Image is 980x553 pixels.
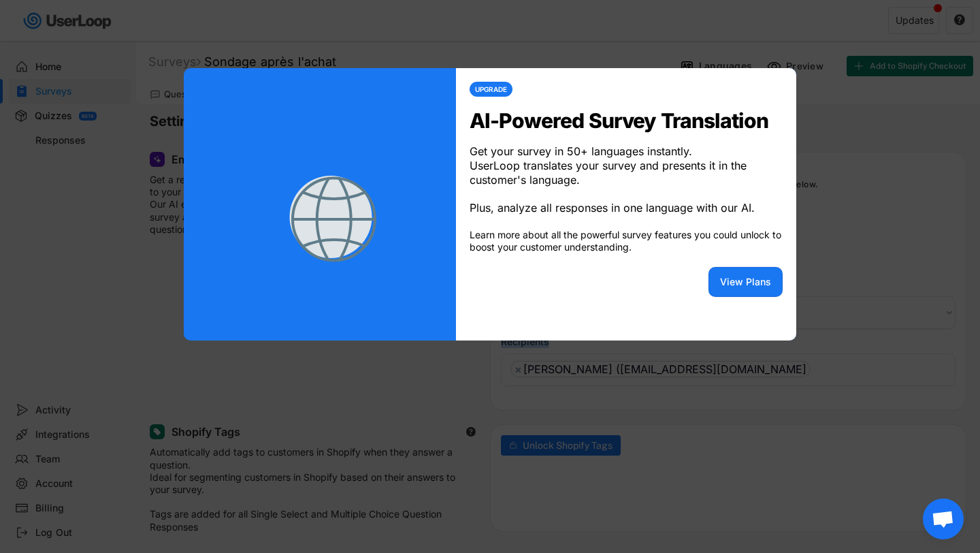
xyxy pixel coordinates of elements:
div: Ouvrir le chat [923,499,964,539]
div: AI-Powered Survey Translation [470,110,783,131]
div: UPGRADE [475,86,507,93]
div: Get your survey in 50+ languages instantly. UserLoop translates your survey and presents it in th... [470,144,783,215]
div: Learn more about all the powerful survey features you could unlock to boost your customer underst... [470,229,783,253]
button: View Plans [708,267,783,297]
